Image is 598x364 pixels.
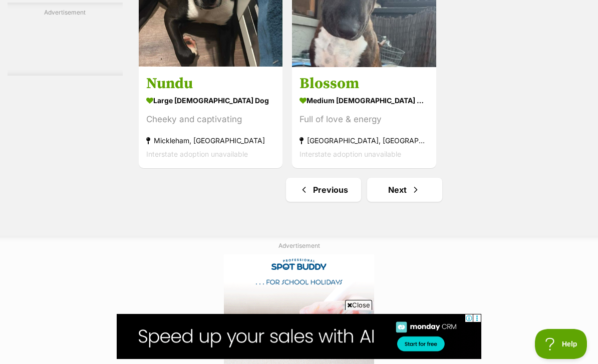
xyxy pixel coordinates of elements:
span: Close [345,300,372,310]
h3: Nundu [146,74,275,93]
a: Blossom medium [DEMOGRAPHIC_DATA] Dog Full of love & energy [GEOGRAPHIC_DATA], [GEOGRAPHIC_DATA] ... [292,66,436,168]
div: Advertisement [8,3,123,76]
iframe: Help Scout Beacon - Open [535,329,588,359]
div: Cheeky and captivating [146,112,275,126]
div: Full of love & energy [300,112,429,126]
strong: medium [DEMOGRAPHIC_DATA] Dog [300,93,429,107]
iframe: Advertisement [117,314,481,359]
span: Interstate adoption unavailable [146,149,248,158]
strong: [GEOGRAPHIC_DATA], [GEOGRAPHIC_DATA] [300,133,429,147]
span: Interstate adoption unavailable [300,149,401,158]
nav: Pagination [138,178,590,202]
strong: Mickleham, [GEOGRAPHIC_DATA] [146,133,275,147]
a: Previous page [286,178,361,202]
h3: Blossom [300,74,429,93]
a: Nundu large [DEMOGRAPHIC_DATA] Dog Cheeky and captivating Mickleham, [GEOGRAPHIC_DATA] Interstate... [139,66,282,168]
strong: large [DEMOGRAPHIC_DATA] Dog [146,93,275,107]
a: Next page [367,178,442,202]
